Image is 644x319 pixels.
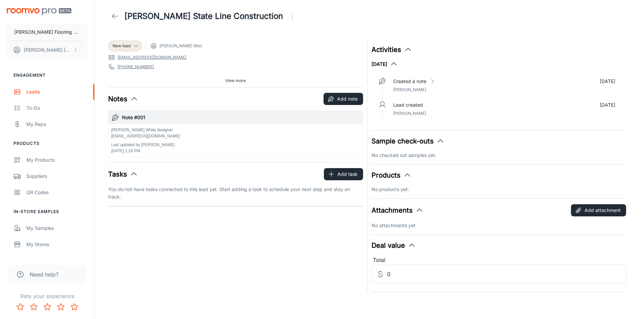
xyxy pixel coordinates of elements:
[26,88,88,96] div: Leads
[600,101,615,109] p: [DATE]
[26,121,88,128] div: My Reps
[372,152,626,159] p: No checked out samples yet.
[372,45,412,55] button: Activities
[324,168,363,180] button: Add task
[222,76,248,86] button: View more
[27,300,41,314] button: Rate 2 star
[372,170,411,180] button: Products
[324,93,363,105] button: Add note
[68,300,81,314] button: Rate 5 star
[372,186,626,193] p: No products yet.
[7,8,71,15] img: Roomvo PRO Beta
[571,204,626,216] button: Add attachment
[124,10,283,22] h1: [PERSON_NAME] State Line Construction
[24,46,71,54] p: [PERSON_NAME] [PERSON_NAME]
[26,189,88,196] div: QR Codes
[7,23,88,41] button: [PERSON_NAME] Flooring Center
[122,114,360,121] h6: Note #001
[393,101,423,109] p: Lead created
[26,241,88,248] div: My Stores
[111,127,180,139] p: [PERSON_NAME] White designer [EMAIL_ADDRESS][DOMAIN_NAME]
[108,41,142,51] div: New lead
[14,28,80,36] p: [PERSON_NAME] Flooring Center
[387,265,626,284] input: Estimated deal value
[14,300,27,314] button: Rate 1 star
[600,78,615,85] p: [DATE]
[26,172,88,180] div: Suppliers
[108,94,138,104] button: Notes
[286,9,299,23] button: Open menu
[393,87,426,92] span: [PERSON_NAME]
[372,136,445,146] button: Sample check-outs
[111,142,180,148] p: Last updated by [PERSON_NAME]
[54,300,68,314] button: Rate 4 star
[109,111,363,157] button: Note #001[PERSON_NAME] White designer [EMAIL_ADDRESS][DOMAIN_NAME]Last updated by [PERSON_NAME][D...
[225,78,246,84] span: View more
[108,186,363,201] p: You do not have tasks connected to this lead yet. Start adding a task to schedule your next step ...
[372,240,416,250] button: Deal value
[26,156,88,164] div: My Products
[372,256,626,265] div: Total
[108,169,138,179] button: Tasks
[372,222,626,229] p: No attachments yet.
[41,300,54,314] button: Rate 3 star
[30,270,58,278] span: Need help?
[393,111,426,116] span: [PERSON_NAME]
[372,205,424,215] button: Attachments
[118,64,154,70] a: [PHONE_NUMBER]
[372,60,398,68] button: [DATE]
[111,148,180,154] p: [DATE] 1:28 PM
[118,54,186,60] a: [EMAIL_ADDRESS][DOMAIN_NAME]
[5,292,89,300] p: Rate your experience
[26,104,88,112] div: To-do
[160,43,202,49] span: [PERSON_NAME] (Me)
[7,41,88,59] button: [PERSON_NAME] [PERSON_NAME]
[26,224,88,232] div: My Samples
[393,78,426,85] p: Created a note
[113,43,130,49] span: New lead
